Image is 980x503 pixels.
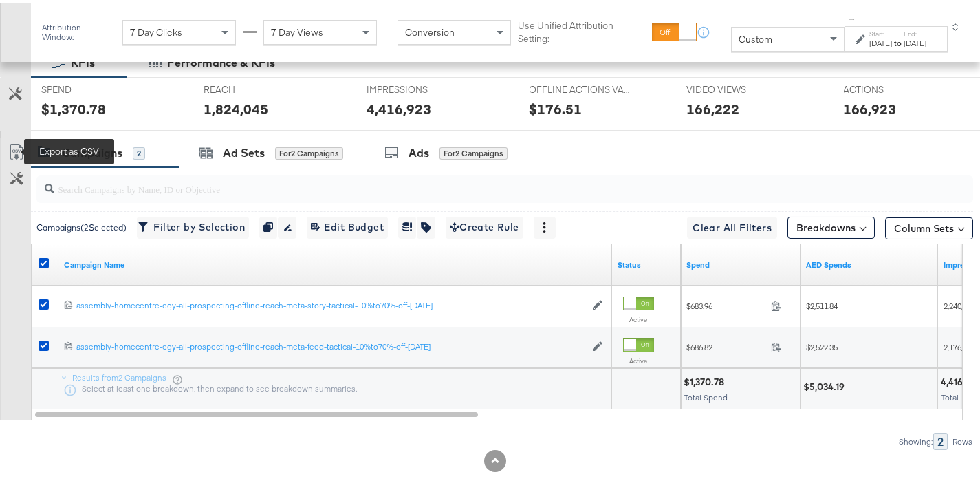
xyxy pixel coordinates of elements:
span: VIDEO VIEWS [686,81,790,94]
span: SPEND [41,81,144,94]
div: 166,222 [686,96,739,116]
span: $686.82 [686,339,765,350]
span: IMPRESSIONS [367,81,470,94]
strong: to [892,35,904,45]
div: Showing: [898,434,933,444]
a: The total amount spent to date. [686,257,795,268]
div: [DATE] [869,35,892,46]
div: 1,824,045 [204,96,269,116]
a: Shows the current state of your Ad Campaign. [618,257,675,268]
div: Ad Sets [223,142,265,158]
div: [DATE] [904,35,926,46]
button: Breakdowns [787,214,875,236]
div: 2 [133,145,145,157]
span: 2,176,512 [944,339,975,350]
span: Total [941,389,959,400]
div: Rows [952,434,973,444]
a: 3.6725 [806,257,933,268]
span: ACTIONS [844,81,947,94]
span: Edit Budget [311,216,384,233]
div: 2 [933,430,948,447]
div: KPIs [71,52,95,68]
label: End: [904,27,926,36]
a: Your campaign name. [64,257,607,268]
div: for 2 Campaigns [275,145,343,157]
div: assembly-homecentre-egy-all-prospecting-offline-reach-meta-story-tactical-10%to70%-off-[DATE] [76,297,585,308]
span: Total Spend [684,389,728,400]
div: Campaigns ( 2 Selected) [36,219,127,231]
span: $2,522.35 [806,339,838,350]
span: $683.96 [686,298,765,308]
span: Create Rule [450,216,519,233]
div: $1,370.78 [41,96,106,116]
span: Custom [739,30,772,43]
span: REACH [204,81,307,94]
div: assembly-homecentre-egy-all-prospecting-offline-reach-meta-feed-tactical-10%to70%-off-[DATE] [76,339,585,350]
span: 7 Day Clicks [130,23,182,36]
label: Start: [869,27,892,36]
span: $2,511.84 [806,298,838,308]
div: Ads [409,142,429,158]
span: 7 Day Views [271,23,323,36]
span: ↑ [846,14,859,19]
label: Active [623,354,654,363]
div: 4,416,923 [367,96,431,116]
label: Active [623,312,654,321]
button: Create Rule [446,214,523,236]
button: Filter by Selection [137,214,249,236]
button: Clear All Filters [687,214,777,236]
input: Search Campaigns by Name, ID or Objective [54,167,890,194]
span: Clear All Filters [693,217,772,234]
div: $1,370.78 [684,373,728,386]
button: Column Sets [885,215,973,237]
div: $5,034.19 [803,378,849,391]
div: $176.51 [530,96,582,116]
a: assembly-homecentre-egy-all-prospecting-offline-reach-meta-feed-tactical-10%to70%-off-[DATE] [76,339,585,350]
button: Edit Budget [307,214,388,236]
span: OFFLINE ACTIONS VALUE [530,81,633,94]
span: 2,240,411 [944,298,975,308]
label: Use Unified Attribution Setting: [518,17,647,42]
div: Performance & KPIs [167,52,275,68]
div: for 2 Campaigns [439,145,508,157]
div: Attribution Window: [41,20,116,39]
span: Filter by Selection [141,216,245,233]
a: assembly-homecentre-egy-all-prospecting-offline-reach-meta-story-tactical-10%to70%-off-[DATE] [76,297,585,309]
div: Campaigns [62,142,122,158]
div: 166,923 [844,96,897,116]
span: Conversion [405,23,455,36]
